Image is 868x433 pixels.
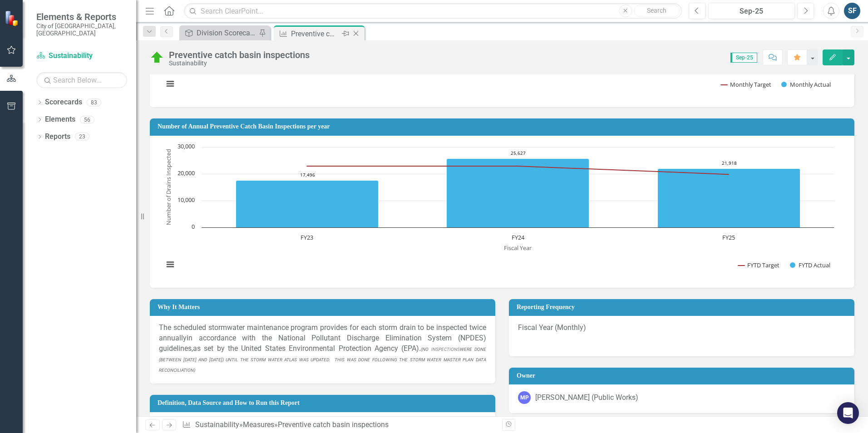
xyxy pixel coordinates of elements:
[36,72,127,88] input: Search Below...
[722,233,735,241] text: FY25
[178,169,195,177] text: 20,000
[518,323,845,335] p: Fiscal Year (Monthly)
[36,11,127,22] span: Elements & Reports
[158,304,491,310] h3: Why It Matters
[291,28,340,39] div: Preventive catch basin inspections
[159,143,845,279] div: Chart. Highcharts interactive chart.
[159,347,486,373] span: (NO WERE DONE (BETWEEN [DATE] AND [DATE]) UNTIL THE STORM WATER ATLAS WAS UPDATED. THIS WAS DONE ...
[535,393,638,403] div: [PERSON_NAME] (Public Works)
[431,347,460,352] span: INSPECTIONS
[278,420,389,429] div: Preventive catch basin inspections
[36,22,127,37] small: City of [GEOGRAPHIC_DATA], [GEOGRAPHIC_DATA]
[300,172,315,178] text: 17,496
[721,80,771,89] button: Show Monthly Target
[301,233,313,241] text: FY23
[243,420,274,429] a: Measures
[658,168,800,227] path: FY25, 21,918. FYTD Actual.
[184,3,682,19] input: Search ClearPoint...
[236,158,800,227] g: FYTD Actual, series 2 of 2. Bar series with 3 bars.
[236,180,379,227] path: FY23, 17,496. FYTD Actual.
[169,50,310,60] div: Preventive catch basin inspections
[722,160,737,166] text: 21,918
[647,7,666,14] span: Search
[504,244,532,252] text: Fiscal Year
[518,391,531,404] div: MP
[45,132,70,142] a: Reports
[738,261,780,269] button: Show FYTD Target
[182,420,495,430] div: » »
[517,304,850,310] h3: Reporting Frequency
[182,27,256,39] a: Division Scorecard
[80,116,94,123] div: 56
[844,3,860,19] button: SF
[634,5,680,17] button: Search
[36,51,127,61] a: Sustainability
[781,80,830,89] button: Show Monthly Actual
[512,233,525,241] text: FY24
[45,97,82,108] a: Scorecards
[87,98,101,106] div: 83
[790,261,830,269] button: Show FYTD Actual
[837,402,859,424] div: Open Intercom Messenger
[306,164,730,176] g: FYTD Target, series 1 of 2. Line with 3 data points.
[164,258,177,271] button: View chart menu, Chart
[159,323,486,374] p: The scheduled stormwater maintenance program provides for each storm drain to be inspected twice ...
[159,334,486,353] span: in accordance with the National Pollutant Discharge Elimination System (NPDES) guidelines,
[195,420,239,429] a: Sustainability
[511,150,526,156] text: 25,627
[730,53,757,63] span: Sep-25
[5,10,20,26] img: ClearPoint Strategy
[164,78,177,90] button: View chart menu, Chart
[447,158,589,227] path: FY24, 25,627. FYTD Actual.
[169,60,310,67] div: Sustainability
[164,149,173,225] text: Number of Drains Inspected
[45,114,75,125] a: Elements
[711,6,792,17] div: Sep-25
[75,133,89,141] div: 23
[150,50,164,65] img: Proceeding as Planned
[178,142,195,150] text: 30,000
[517,372,850,379] h3: Owner
[159,143,838,279] svg: Interactive chart
[708,3,795,19] button: Sep-25
[192,222,195,231] text: 0
[178,196,195,204] text: 10,000
[197,27,256,39] div: Division Scorecard
[158,399,491,406] h3: Definition, Data Source and How to Run this Report
[158,123,850,130] h3: Number of Annual Preventive Catch Basin Inspections per year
